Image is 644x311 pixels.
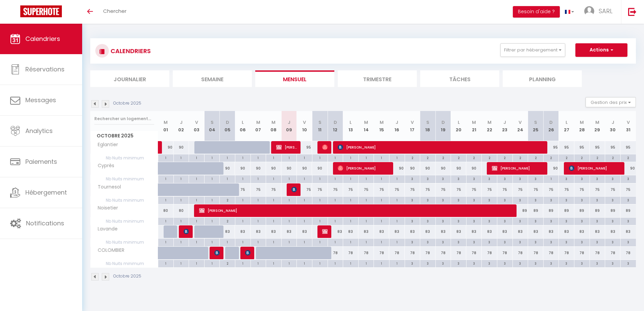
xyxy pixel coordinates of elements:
span: Nb Nuits minimum [91,154,158,162]
span: Calendriers [25,35,60,43]
li: Trimestre [338,70,417,87]
div: 75 [482,183,497,196]
div: 2 [574,154,590,161]
abbr: L [566,119,568,126]
div: 1 [266,218,281,224]
div: 1 [389,175,405,182]
div: 1 [251,197,266,203]
abbr: S [211,119,214,126]
div: 1 [389,197,405,203]
div: 3 [451,175,466,182]
div: 75 [251,183,266,196]
div: 2 [482,154,497,161]
th: 23 [497,111,513,141]
button: Gestion des prix [586,97,636,107]
div: 1 [282,197,297,203]
div: 90 [435,162,451,175]
div: 1 [389,154,405,161]
div: 3 [513,197,528,203]
div: 1 [343,197,358,203]
abbr: M [472,119,476,126]
div: 75 [528,183,544,196]
div: 3 [467,175,482,182]
div: 95 [590,141,605,154]
div: 95 [297,141,312,154]
div: 2 [405,154,420,161]
div: 75 [574,183,590,196]
div: 75 [435,183,451,196]
th: 26 [543,111,559,141]
th: 04 [204,111,220,141]
div: 3 [590,197,605,203]
span: Noisetier [92,204,120,212]
th: 08 [266,111,282,141]
div: 2 [605,154,620,161]
div: 1 [282,154,297,161]
th: 21 [466,111,482,141]
div: 1 [343,218,358,224]
img: Super Booking [20,5,62,17]
div: 1 [220,175,235,182]
div: 3 [574,218,590,224]
div: 75 [559,183,574,196]
div: 1 [328,218,343,224]
div: 2 [528,154,543,161]
div: 1 [251,175,266,182]
abbr: M [380,119,384,126]
div: 3 [621,175,636,182]
div: 3 [482,218,497,224]
div: 3 [605,218,620,224]
span: Nb Nuits minimum [91,218,158,225]
div: 1 [328,175,343,182]
abbr: J [396,119,398,126]
div: 89 [559,204,574,217]
div: 90 [620,162,636,175]
div: 1 [297,197,312,203]
div: 90 [405,162,420,175]
div: 75 [358,183,374,196]
div: 75 [374,183,389,196]
div: 83 [251,225,266,238]
th: 12 [328,111,343,141]
div: 1 [359,218,374,224]
span: Nb Nuits minimum [91,197,158,204]
div: 1 [312,197,328,203]
th: 01 [158,111,174,141]
div: 90 [389,162,405,175]
div: 90 [220,162,235,175]
div: 3 [436,197,451,203]
div: 1 [266,175,281,182]
div: 95 [605,141,621,154]
li: Journalier [90,70,169,87]
abbr: V [303,119,306,126]
div: 80 [158,204,174,217]
span: Octobre 2025 [91,131,158,141]
span: [PERSON_NAME] [214,246,219,259]
div: 75 [605,183,621,196]
div: 1 [328,197,343,203]
div: 1 [266,154,281,161]
div: 1 [359,154,374,161]
div: 3 [420,218,435,224]
div: 3 [559,175,574,182]
div: 75 [420,183,436,196]
th: 18 [420,111,436,141]
th: 28 [574,111,590,141]
div: 3 [621,218,636,224]
span: [PERSON_NAME] [291,183,296,196]
abbr: V [627,119,630,126]
div: 75 [451,183,467,196]
th: 29 [590,111,605,141]
th: 25 [528,111,544,141]
th: 24 [512,111,528,141]
div: 89 [620,204,636,217]
div: 3 [513,175,528,182]
div: 75 [497,183,513,196]
span: [PERSON_NAME] [322,141,327,154]
div: 1 [235,218,251,224]
th: 03 [189,111,205,141]
div: 1 [174,218,189,224]
abbr: V [195,119,198,126]
abbr: M [271,119,276,126]
th: 19 [435,111,451,141]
